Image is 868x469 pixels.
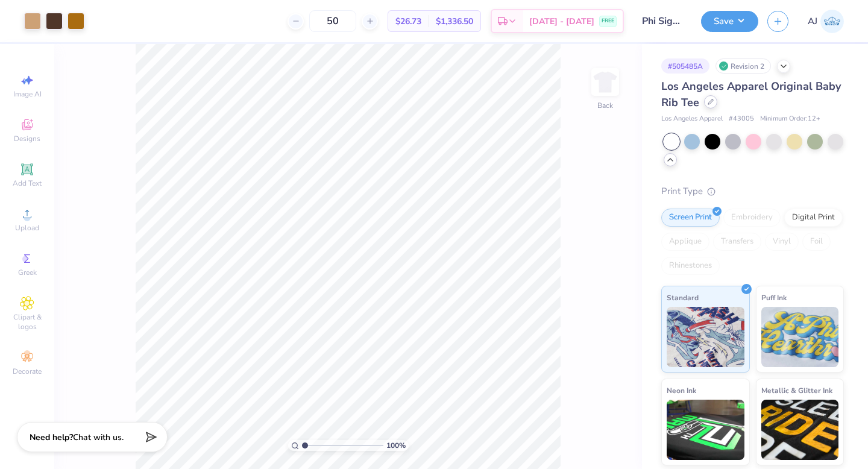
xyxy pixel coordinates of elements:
span: Decorate [13,367,42,376]
input: Untitled Design [633,9,692,33]
div: Rhinestones [661,257,720,275]
span: Minimum Order: 12 + [760,114,820,124]
span: Standard [667,291,699,304]
img: Metallic & Glitter Ink [761,400,839,460]
div: Applique [661,233,709,251]
span: Chat with us. [73,432,124,443]
a: AJ [808,10,844,33]
img: Back [593,70,617,94]
span: Clipart & logos [6,312,48,332]
div: Transfers [713,233,761,251]
div: Screen Print [661,209,720,227]
div: Embroidery [723,209,781,227]
span: Add Text [13,178,42,188]
span: $26.73 [395,15,421,28]
span: Metallic & Glitter Ink [761,384,832,397]
span: FREE [602,17,614,25]
div: Revision 2 [715,58,771,74]
span: AJ [808,14,817,28]
div: Vinyl [765,233,799,251]
span: [DATE] - [DATE] [529,15,594,28]
div: # 505485A [661,58,709,74]
button: Save [701,11,758,32]
span: # 43005 [729,114,754,124]
span: Neon Ink [667,384,696,397]
span: Los Angeles Apparel Original Baby Rib Tee [661,79,841,110]
img: Andrew Jung [820,10,844,33]
div: Print Type [661,184,844,198]
span: Upload [15,223,39,233]
span: 100 % [386,440,406,451]
img: Puff Ink [761,307,839,367]
div: Back [597,100,613,111]
span: Designs [14,134,40,143]
span: Image AI [13,89,42,99]
span: Los Angeles Apparel [661,114,723,124]
div: Digital Print [784,209,843,227]
span: Greek [18,268,37,277]
div: Foil [802,233,831,251]
img: Standard [667,307,744,367]
img: Neon Ink [667,400,744,460]
strong: Need help? [30,432,73,443]
span: $1,336.50 [436,15,473,28]
input: – – [309,10,356,32]
span: Puff Ink [761,291,787,304]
